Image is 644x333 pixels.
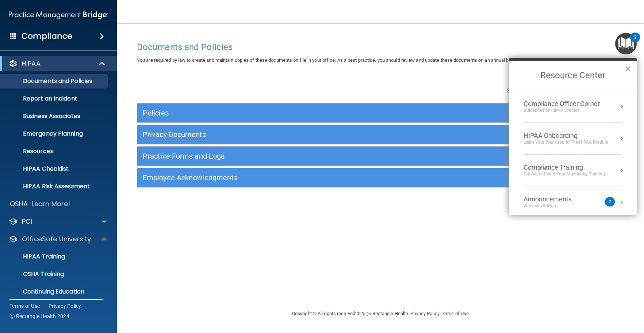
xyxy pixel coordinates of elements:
[22,235,91,243] p: OfficeSafe University
[143,152,497,160] h5: Practice Forms and Logs
[143,130,497,139] h5: Privacy Documents
[624,63,631,75] button: Close
[22,31,72,41] h4: Compliance
[441,311,469,316] a: Terms of Use
[9,313,69,320] span: Ⓒ Rectangle Health 2024
[9,59,106,68] a: HIPAA
[10,200,28,208] p: OSHA
[137,42,624,52] h4: Documents and Policies
[634,37,636,47] div: 2
[524,163,605,171] div: Compliance Training
[5,95,104,102] p: Report an Incident
[247,302,514,325] div: Copyright © All rights reserved 2025 @ Rectangle Health | |
[607,283,635,310] iframe: Drift Widget Chat Controller
[49,302,81,310] a: Privacy Policy
[507,87,555,94] span: Search Documents:
[5,130,104,137] p: Emergency Planning
[9,217,106,226] a: PCI
[524,171,605,177] div: Get Started with your mandatory training
[524,107,600,114] div: Guidance for HIPAA Officers
[524,139,608,145] div: Learn Your Way around the HIPAA module
[524,132,608,140] div: HIPAA Onboarding
[9,235,106,243] a: OfficeSafe University
[410,311,439,316] a: Privacy Policy
[524,203,586,209] div: Webinars & More
[5,148,104,155] p: Resources
[22,59,41,68] p: HIPAA
[9,302,40,310] a: Terms of Use
[9,8,108,22] img: PMB logo
[5,113,104,120] p: Business Associates
[524,195,586,203] div: Announcements
[5,253,65,260] p: HIPAA Training
[5,288,104,295] p: Continuing Education
[143,107,618,119] a: Policies
[143,129,618,140] a: Privacy Documents
[615,33,637,54] button: Open Resource Center, 2 new notifications
[137,57,618,63] span: You are required by law to create and maintain copies of these documents on file in your office. ...
[5,165,104,173] p: HIPAA Checklist
[509,58,637,215] div: Resource Center
[143,150,618,162] a: Practice Forms and Logs
[32,200,70,208] p: Learn More!
[22,217,32,226] p: PCI
[5,270,64,278] p: OSHA Training
[143,174,497,182] h5: Employee Acknowledgments
[509,61,637,91] h2: Resource Center
[5,77,104,85] p: Documents and Policies
[524,100,600,108] div: Compliance Officer Corner
[5,183,104,190] p: HIPAA Risk Assessment
[143,172,618,183] a: Employee Acknowledgments
[143,109,497,117] h5: Policies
